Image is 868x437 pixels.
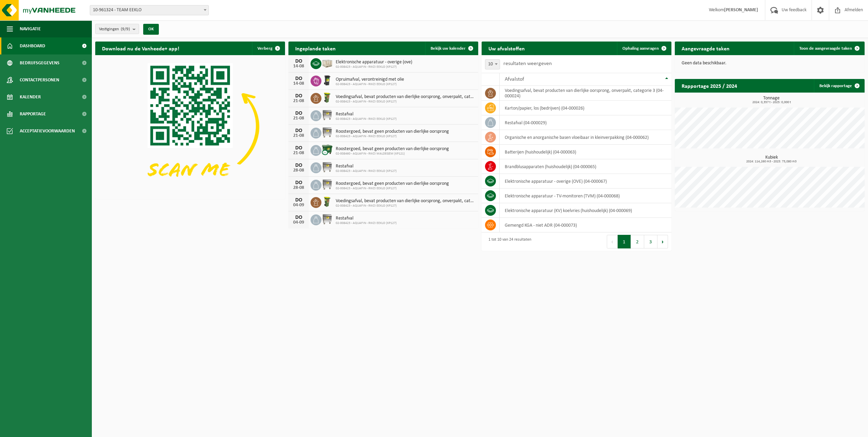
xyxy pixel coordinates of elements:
a: Ophaling aanvragen [617,42,671,55]
span: 2024: 0,357 t - 2025: 0,000 t [678,101,865,104]
span: 02-008423 - AQUAFIN - RWZI EEKLO (KP127) [336,169,397,173]
div: DO [292,180,305,185]
span: 02-008423 - AQUAFIN - RWZI EEKLO (KP127) [336,221,397,225]
span: Bekijk uw kalender [431,46,466,51]
count: (9/9) [121,27,130,31]
span: Restafval [336,216,397,221]
h2: Ingeplande taken [288,42,343,55]
span: 10 [485,60,500,69]
div: 14-08 [292,81,305,86]
span: Ophaling aanvragen [622,46,659,51]
td: elektronische apparatuur - overige (OVE) (04-000067) [500,174,671,189]
span: Rapportage [20,106,46,123]
p: Geen data beschikbaar. [682,61,858,66]
div: 1 tot 10 van 24 resultaten [485,234,531,249]
a: Bekijk uw kalender [425,42,478,55]
div: 21-08 [292,151,305,156]
span: Roostergoed, bevat geen producten van dierlijke oorsprong [336,181,449,187]
div: 14-08 [292,64,305,69]
h3: Tonnage [678,96,865,104]
span: 02-008423 - AQUAFIN - RWZI EEKLO (KP127) [336,134,449,139]
div: 04-09 [292,203,305,208]
span: 02-008423 - AQUAFIN - RWZI EEKLO (KP127) [336,204,475,208]
a: Bekijk rapportage [814,79,864,93]
td: voedingsafval, bevat producten van dierlijke oorsprong, onverpakt, categorie 3 (04-000024) [500,86,671,101]
button: Previous [607,235,618,248]
button: 1 [618,235,631,248]
h3: Kubiek [678,155,865,163]
img: WB-0060-HPE-GN-50 [321,196,333,208]
td: brandblusapparaten (huishoudelijk) (04-000065) [500,159,671,174]
div: 21-08 [292,99,305,103]
span: Toon de aangevraagde taken [799,46,852,51]
h2: Aangevraagde taken [675,42,736,55]
img: WB-1100-CU [321,144,333,156]
span: Roostergoed, bevat geen producten van dierlijke oorsprong [336,146,449,152]
span: Dashboard [20,37,45,54]
div: DO [292,59,305,64]
img: PB-WB-0960-WDN-00-00 [321,57,333,69]
div: DO [292,197,305,203]
label: resultaten weergeven [503,61,552,66]
span: 02-008423 - AQUAFIN - RWZI EEKLO (KP127) [336,187,449,191]
button: 2 [631,235,644,248]
img: WB-0060-HPE-GN-50 [321,92,333,103]
button: OK [143,24,159,35]
span: 02-008423 - AQUAFIN - RWZI EEKLO (KP127) [336,82,404,86]
button: Verberg [252,42,284,55]
div: DO [292,215,305,220]
td: elektronische apparatuur (KV) koelvries (huishoudelijk) (04-000069) [500,203,671,218]
span: 02-008460 - AQUAFIN - RWZI MALDEGEM (KP121) [336,152,449,156]
button: 3 [644,235,657,248]
td: organische en anorganische basen vloeibaar in kleinverpakking (04-000062) [500,130,671,145]
span: Opruimafval, verontreinigd met olie [336,77,404,82]
h2: Download nu de Vanheede+ app! [95,42,186,55]
img: WB-1100-GAL-GY-01 [321,127,333,138]
td: batterijen (huishoudelijk) (04-000063) [500,145,671,159]
span: Restafval [336,112,397,117]
img: WB-1100-GAL-GY-02 [321,109,333,121]
span: 02-008423 - AQUAFIN - RWZI EEKLO (KP127) [336,100,475,104]
td: gemengd KGA - niet ADR (04-000073) [500,218,671,232]
div: DO [292,163,305,168]
span: Voedingsafval, bevat producten van dierlijke oorsprong, onverpakt, categorie 3 [336,198,475,204]
span: Vestigingen [99,24,130,34]
div: DO [292,76,305,81]
td: karton/papier, los (bedrijven) (04-000026) [500,101,671,115]
img: WB-1100-GAL-GY-02 [321,213,333,225]
td: restafval (04-000029) [500,115,671,130]
span: Afvalstof [505,77,524,82]
span: 10-961324 - TEAM EEKLO [90,5,209,15]
span: 10 [485,59,500,69]
span: 02-008423 - AQUAFIN - RWZI EEKLO (KP127) [336,117,397,121]
span: 2024: 114,260 m3 - 2025: 73,080 m3 [678,160,865,163]
span: Contactpersonen [20,71,59,88]
div: 21-08 [292,133,305,138]
button: Vestigingen(9/9) [95,24,139,34]
a: Toon de aangevraagde taken [794,42,864,55]
div: 28-08 [292,168,305,173]
span: Voedingsafval, bevat producten van dierlijke oorsprong, onverpakt, categorie 3 [336,94,475,100]
span: Navigatie [20,20,41,37]
div: 28-08 [292,185,305,190]
span: Bedrijfsgegevens [20,54,60,71]
img: WB-1100-GAL-GY-01 [321,179,333,190]
span: Verberg [257,46,272,51]
span: Roostergoed, bevat geen producten van dierlijke oorsprong [336,129,449,134]
span: 10-961324 - TEAM EEKLO [90,5,208,15]
span: Acceptatievoorwaarden [20,123,75,140]
button: Next [657,235,668,248]
img: Download de VHEPlus App [95,55,285,198]
div: DO [292,128,305,133]
img: WB-0240-HPE-BK-01 [321,75,333,86]
span: Kalender [20,88,41,106]
div: DO [292,93,305,99]
strong: [PERSON_NAME] [724,7,758,13]
td: elektronische apparatuur - TV-monitoren (TVM) (04-000068) [500,189,671,203]
div: 04-09 [292,220,305,225]
h2: Rapportage 2025 / 2024 [675,79,744,92]
div: 21-08 [292,116,305,121]
img: WB-1100-GAL-GY-02 [321,161,333,173]
span: Elektronische apparatuur - overige (ove) [336,60,412,65]
span: 02-008423 - AQUAFIN - RWZI EEKLO (KP127) [336,65,412,69]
